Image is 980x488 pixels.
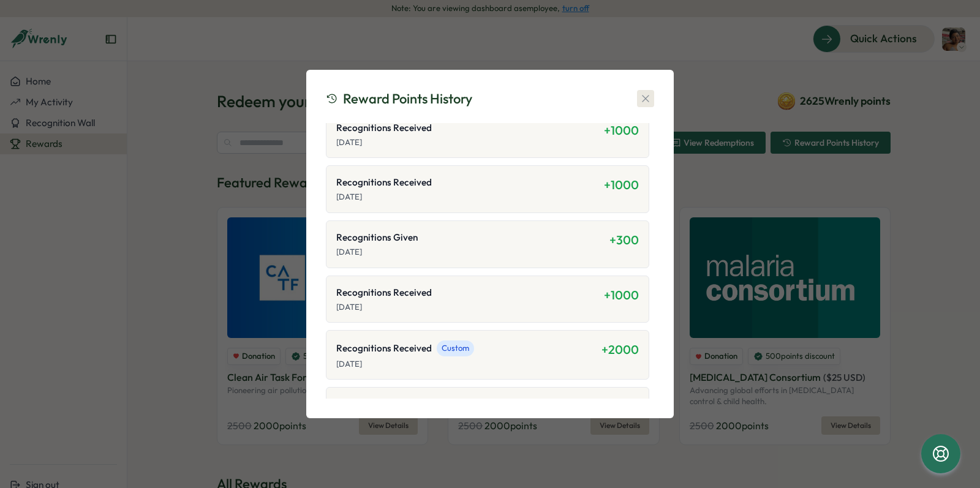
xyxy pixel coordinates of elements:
p: [DATE] [336,137,604,148]
span: Recognitions Given [336,231,418,244]
p: [DATE] [336,302,604,313]
div: Reward Points History [326,89,472,108]
span: + 300 [609,232,639,247]
span: Recognitions Received [336,176,432,189]
span: Work Anniversary [336,397,413,411]
span: + 1000 [604,122,639,138]
span: Recognitions Received [336,121,432,135]
span: Recognitions Received [336,342,432,355]
p: [DATE] [336,247,609,258]
span: + 2000 [601,342,639,357]
span: + 1000 [604,177,639,192]
span: Custom [437,340,474,356]
span: Recognitions Received [336,286,432,299]
span: + 1000 [604,287,639,302]
p: [DATE] [336,359,601,370]
p: [DATE] [336,192,604,203]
